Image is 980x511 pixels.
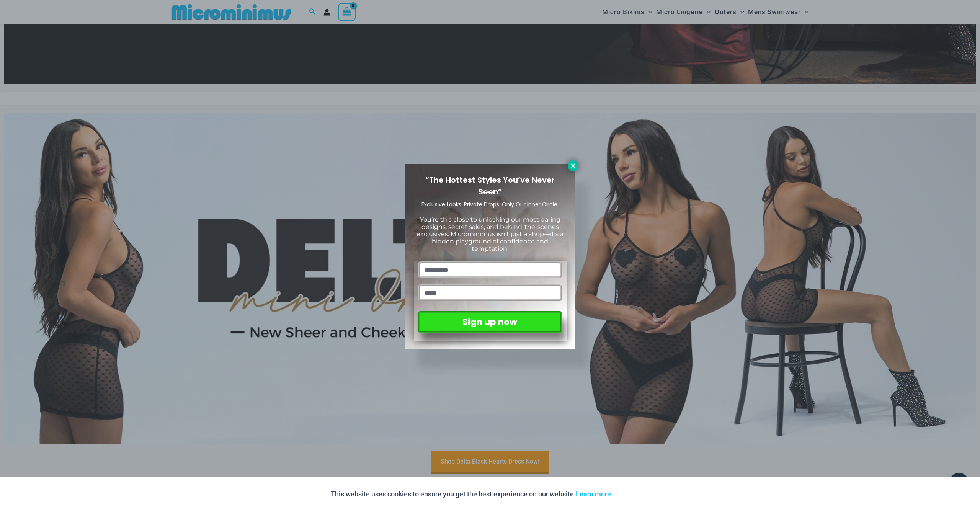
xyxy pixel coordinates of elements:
a: Learn more [576,490,611,498]
button: Close [568,160,578,171]
button: Sign up now [418,311,562,333]
button: Accept [617,485,649,503]
span: “The Hottest Styles You’ve Never Seen” [425,175,555,197]
span: You’re this close to unlocking our most daring designs, secret sales, and behind-the-scenes exclu... [416,216,563,253]
span: Exclusive Looks. Private Drops. Only Our Inner Circle. [421,201,559,208]
p: This website uses cookies to ensure you get the best experience on our website. [331,488,611,500]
